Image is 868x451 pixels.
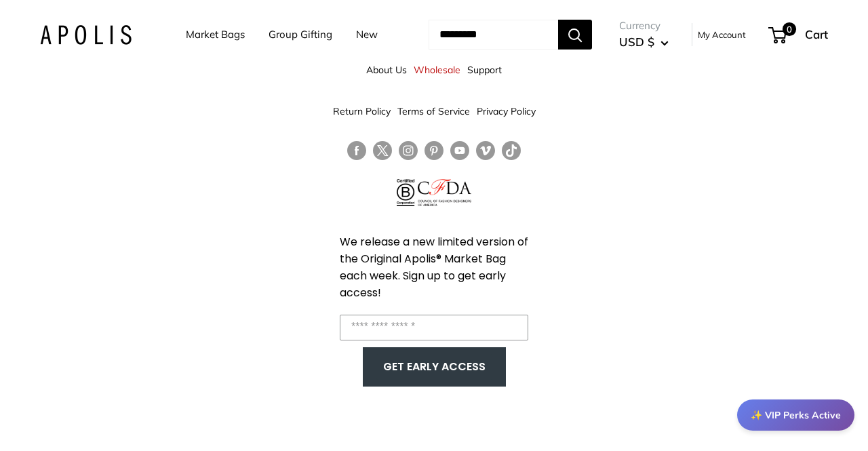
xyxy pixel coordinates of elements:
[347,141,366,161] a: Follow us on Facebook
[397,99,470,123] a: Terms of Service
[698,26,746,43] a: My Account
[376,354,492,380] button: GET EARLY ACCESS
[476,141,495,161] a: Follow us on Vimeo
[333,99,391,123] a: Return Policy
[373,141,392,165] a: Follow us on Twitter
[414,58,460,82] a: Wholesale
[340,234,528,300] span: We release a new limited version of the Original Apolis® Market Bag each week. Sign up to get ear...
[619,35,654,49] span: USD $
[340,315,528,340] input: Enter your email
[186,25,245,44] a: Market Bags
[805,27,828,41] span: Cart
[619,16,669,35] span: Currency
[558,20,592,50] button: Search
[397,179,415,206] img: Certified B Corporation
[477,99,536,123] a: Privacy Policy
[737,399,854,431] div: ✨ VIP Perks Active
[418,179,471,206] img: Council of Fashion Designers of America Member
[467,58,502,82] a: Support
[619,31,669,53] button: USD $
[450,141,469,161] a: Follow us on YouTube
[366,58,407,82] a: About Us
[429,20,558,50] input: Search...
[40,25,132,45] img: Apolis
[425,141,443,161] a: Follow us on Pinterest
[399,141,418,161] a: Follow us on Instagram
[269,25,332,44] a: Group Gifting
[356,25,378,44] a: New
[783,22,796,36] span: 0
[502,141,521,161] a: Follow us on Tumblr
[770,24,828,45] a: 0 Cart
